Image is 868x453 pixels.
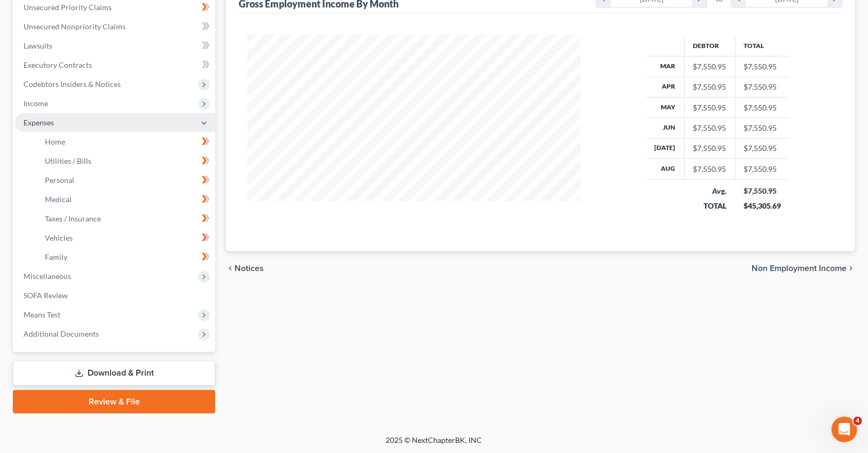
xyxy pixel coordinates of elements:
span: Notices [234,264,264,273]
span: Additional Documents [24,329,99,338]
span: Income [24,99,48,108]
span: Non Employment Income [752,264,847,273]
span: Lawsuits [24,41,52,50]
span: SOFA Review [24,291,68,300]
span: Means Test [24,310,60,319]
i: chevron_left [226,264,234,273]
div: $7,550.95 [693,102,726,113]
a: Executory Contracts [15,55,215,75]
a: Unsecured Nonpriority Claims [15,17,215,36]
td: $7,550.95 [735,77,789,97]
div: $7,550.95 [693,164,726,174]
span: 4 [854,417,862,425]
td: $7,550.95 [735,97,789,117]
span: Vehicles [45,233,73,242]
span: Unsecured Priority Claims [24,3,112,12]
a: Taxes / Insurance [36,209,215,228]
span: Expenses [24,118,54,127]
th: [DATE] [646,138,685,158]
a: Lawsuits [15,36,215,55]
a: Utilities / Bills [36,152,215,171]
td: $7,550.95 [735,118,789,138]
div: $45,305.69 [744,201,781,211]
th: Debtor [684,35,735,56]
td: $7,550.95 [735,138,789,158]
span: Personal [45,176,74,185]
span: Medical [45,195,72,204]
th: May [646,97,685,117]
span: Codebtors Insiders & Notices [24,80,121,89]
a: Vehicles [36,228,215,248]
a: Download & Print [13,361,215,386]
div: TOTAL [693,201,726,211]
a: Medical [36,190,215,209]
span: Unsecured Nonpriority Claims [24,22,126,31]
i: chevron_right [847,264,855,273]
div: $7,550.95 [693,143,726,154]
a: Home [36,132,215,152]
td: $7,550.95 [735,159,789,179]
th: Mar [646,57,685,77]
span: Utilities / Bills [45,156,91,165]
a: Personal [36,171,215,190]
th: Apr [646,77,685,97]
button: chevron_left Notices [226,264,264,273]
th: Jun [646,118,685,138]
span: Miscellaneous [24,272,71,281]
div: $7,550.95 [744,186,781,196]
div: $7,550.95 [693,82,726,92]
span: Home [45,137,65,146]
div: Avg. [693,186,726,196]
span: Family [45,252,67,261]
th: Total [735,35,789,56]
iframe: Intercom live chat [832,417,857,442]
th: Aug [646,159,685,179]
div: $7,550.95 [693,123,726,133]
td: $7,550.95 [735,57,789,77]
div: $7,550.95 [693,61,726,72]
span: Executory Contracts [24,60,92,69]
a: SOFA Review [15,286,215,305]
span: Taxes / Insurance [45,214,101,223]
a: Review & File [13,390,215,414]
a: Family [36,248,215,267]
button: Non Employment Income chevron_right [752,264,855,273]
